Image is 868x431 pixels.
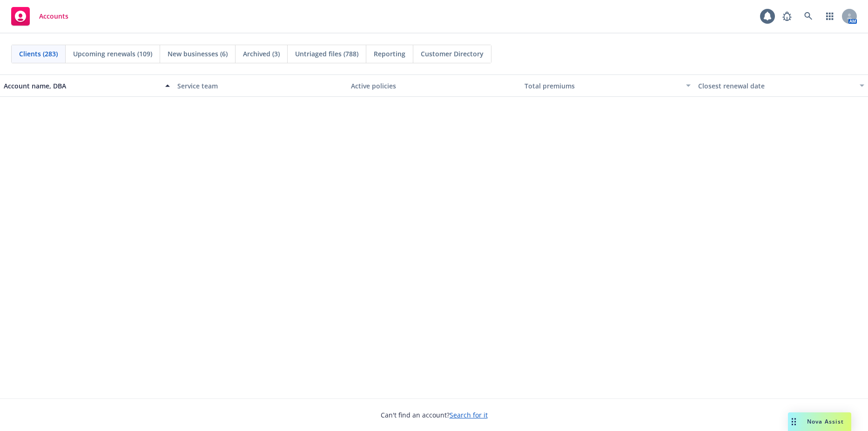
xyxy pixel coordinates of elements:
[243,49,280,59] span: Archived (3)
[4,81,160,91] div: Account name, DBA
[39,13,68,20] span: Accounts
[807,418,844,425] span: Nova Assist
[177,81,343,91] div: Service team
[450,411,488,419] a: Search for it
[347,74,521,97] button: Active policies
[788,412,851,431] button: Nova Assist
[174,74,347,97] button: Service team
[351,81,517,91] div: Active policies
[778,7,796,26] a: Report a Bug
[694,74,868,97] button: Closest renewal date
[374,49,405,59] span: Reporting
[168,49,228,59] span: New businesses (6)
[525,81,680,91] div: Total premiums
[381,410,488,420] span: Can't find an account?
[295,49,358,59] span: Untriaged files (788)
[73,49,152,59] span: Upcoming renewals (109)
[7,3,72,29] a: Accounts
[799,7,818,26] a: Search
[788,412,800,431] div: Drag to move
[698,81,854,91] div: Closest renewal date
[821,7,839,26] a: Switch app
[421,49,484,59] span: Customer Directory
[19,49,58,59] span: Clients (283)
[521,74,694,97] button: Total premiums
